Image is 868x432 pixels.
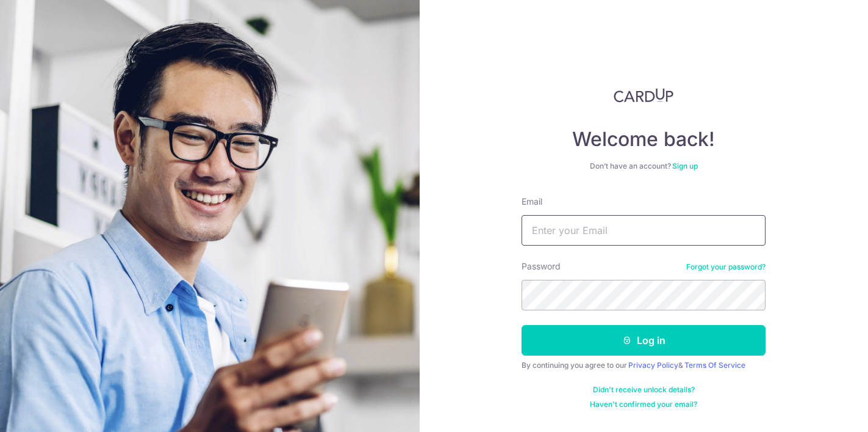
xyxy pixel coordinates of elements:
[522,127,766,152] h4: Welcome back!
[590,400,697,409] a: Haven't confirmed your email?
[686,262,766,272] a: Forgot your password?
[672,161,698,170] a: Sign up
[614,88,673,103] img: CardUp Logo
[628,361,678,370] a: Privacy Policy
[522,196,542,208] label: Email
[522,260,561,273] label: Password
[684,361,745,370] a: Terms Of Service
[522,325,766,356] button: Log in
[522,161,766,171] div: Don’t have an account?
[522,361,766,370] div: By continuing you agree to our &
[593,385,695,395] a: Didn't receive unlock details?
[522,215,766,246] input: Enter your Email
